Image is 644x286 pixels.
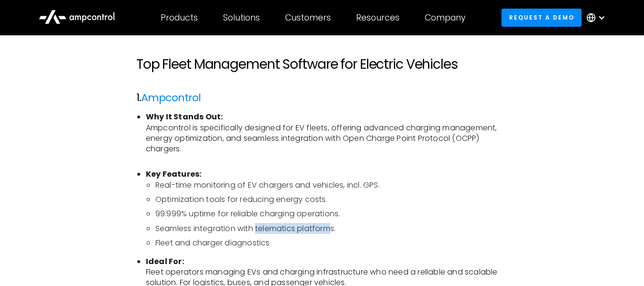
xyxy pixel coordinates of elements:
li: Fleet and charger diagnostics [155,238,508,248]
div: Resources [356,12,399,23]
a: Request a demo [501,9,582,26]
strong: Key Features: [146,169,202,180]
strong: Ideal For: [146,256,184,267]
div: Customers [285,12,331,23]
li: 99.999% uptime for reliable charging operations. [155,209,508,219]
li: Ampcontrol is specifically designed for EV fleets, offering advanced charging management, energy ... [146,112,508,165]
h3: 1. [136,92,508,104]
a: Ampcontrol [141,90,201,105]
li: Real-time monitoring of EV chargers and vehicles, incl. GPS. [155,180,508,191]
div: Solutions [223,12,260,23]
li: Seamless integration with telematics platforms. [155,223,508,234]
li: Optimization tools for reducing energy costs. [155,194,508,205]
strong: Why It Stands Out: [146,111,223,122]
div: Products [161,12,198,23]
div: Company [425,12,466,23]
h2: Top Fleet Management Software for Electric Vehicles [136,56,508,73]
